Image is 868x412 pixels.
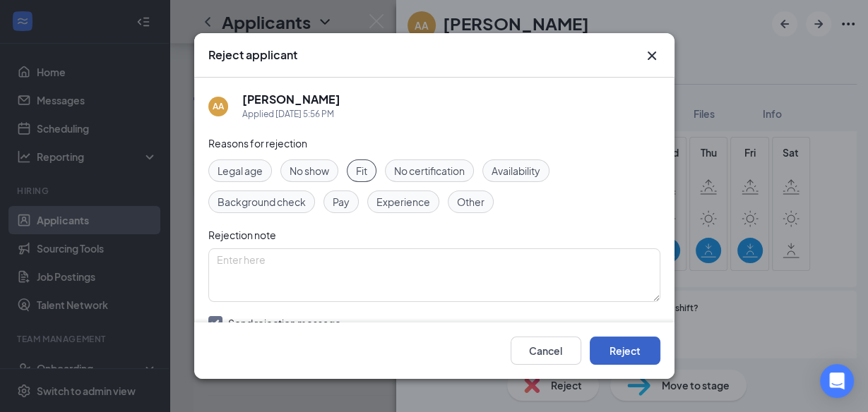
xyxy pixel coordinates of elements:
h3: Reject applicant [208,47,297,63]
button: Reject [590,337,660,365]
span: Availability [492,163,540,178]
div: Open Intercom Messenger [820,364,854,398]
span: Pay [333,194,350,210]
span: Experience [376,194,430,210]
span: Other [457,194,484,210]
div: AA [213,100,224,112]
button: Cancel [511,337,581,365]
span: No show [290,163,329,178]
span: Fit [356,163,367,178]
button: Close [643,47,660,64]
span: Legal age [218,163,263,178]
span: Background check [218,194,306,210]
div: Applied [DATE] 5:56 PM [242,107,340,121]
span: No certification [394,163,465,178]
span: Reasons for rejection [208,137,307,150]
svg: Cross [643,47,660,64]
h5: [PERSON_NAME] [242,92,340,107]
span: Rejection note [208,229,276,241]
